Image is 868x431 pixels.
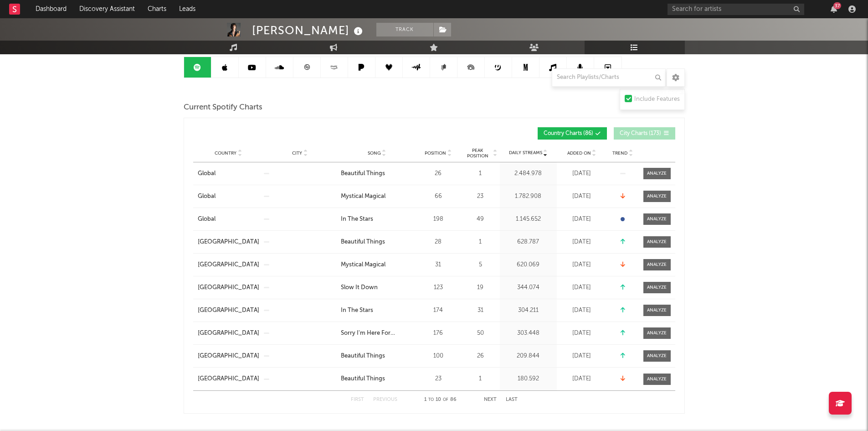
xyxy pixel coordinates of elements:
[559,169,605,178] div: [DATE]
[502,238,555,247] div: 628.787
[559,260,605,270] div: [DATE]
[341,283,378,292] div: Slow It Down
[463,283,498,292] div: 19
[552,68,666,87] input: Search Playlists/Charts
[463,260,498,270] div: 5
[292,151,302,156] span: City
[502,374,555,384] div: 180.592
[418,215,459,224] div: 198
[198,283,259,292] a: [GEOGRAPHIC_DATA]
[198,215,259,224] a: Global
[198,260,259,270] a: [GEOGRAPHIC_DATA]
[463,329,498,338] div: 50
[376,23,433,36] button: Track
[351,397,364,402] button: First
[559,306,605,315] div: [DATE]
[428,398,434,402] span: to
[198,306,259,315] a: [GEOGRAPHIC_DATA]
[831,5,837,13] button: 37
[341,169,385,178] div: Beautiful Things
[463,215,498,224] div: 49
[502,192,555,201] div: 1.782.908
[418,192,459,201] div: 66
[463,238,498,247] div: 1
[668,4,804,15] input: Search for artists
[341,192,385,201] div: Mystical Magical
[502,283,555,292] div: 344.074
[425,151,446,156] span: Position
[463,306,498,315] div: 31
[544,131,593,136] span: Country Charts ( 86 )
[341,238,413,247] a: Beautiful Things
[418,329,459,338] div: 176
[341,374,413,384] a: Beautiful Things
[184,102,262,113] span: Current Spotify Charts
[502,260,555,270] div: 620.069
[215,151,236,156] span: Country
[502,215,555,224] div: 1.145.652
[463,374,498,384] div: 1
[612,151,627,156] span: Trend
[418,374,459,384] div: 23
[198,169,259,178] a: Global
[443,398,448,402] span: of
[418,283,459,292] div: 123
[198,169,216,178] div: Global
[341,283,413,292] a: Slow It Down
[341,306,413,315] a: In The Stars
[509,150,542,156] span: Daily Streams
[341,306,373,315] div: In The Stars
[418,306,459,315] div: 174
[198,192,216,201] div: Global
[341,238,385,247] div: Beautiful Things
[463,352,498,361] div: 26
[252,23,365,38] div: [PERSON_NAME]
[198,192,259,201] a: Global
[559,215,605,224] div: [DATE]
[614,127,675,140] button: City Charts(173)
[418,352,459,361] div: 100
[484,397,497,402] button: Next
[463,148,492,159] span: Peak Position
[502,352,555,361] div: 209.844
[502,306,555,315] div: 304.211
[341,215,373,224] div: In The Stars
[368,151,381,156] span: Song
[418,238,459,247] div: 28
[418,169,459,178] div: 26
[559,238,605,247] div: [DATE]
[502,169,555,178] div: 2.484.978
[559,329,605,338] div: [DATE]
[538,127,607,140] button: Country Charts(86)
[833,2,841,9] div: 37
[559,192,605,201] div: [DATE]
[463,192,498,201] div: 23
[341,329,413,338] a: Sorry I'm Here For Someone Else
[559,283,605,292] div: [DATE]
[559,352,605,361] div: [DATE]
[373,397,397,402] button: Previous
[418,260,459,270] div: 31
[559,374,605,384] div: [DATE]
[198,215,216,224] div: Global
[634,94,680,105] div: Include Features
[198,329,259,338] a: [GEOGRAPHIC_DATA]
[416,395,466,405] div: 1 10 86
[341,215,413,224] a: In The Stars
[620,131,662,136] span: City Charts ( 173 )
[198,352,259,361] div: [GEOGRAPHIC_DATA]
[463,169,498,178] div: 1
[198,374,259,384] a: [GEOGRAPHIC_DATA]
[567,151,591,156] span: Added On
[341,260,413,270] a: Mystical Magical
[341,352,385,361] div: Beautiful Things
[198,238,259,247] a: [GEOGRAPHIC_DATA]
[341,352,413,361] a: Beautiful Things
[506,397,518,402] button: Last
